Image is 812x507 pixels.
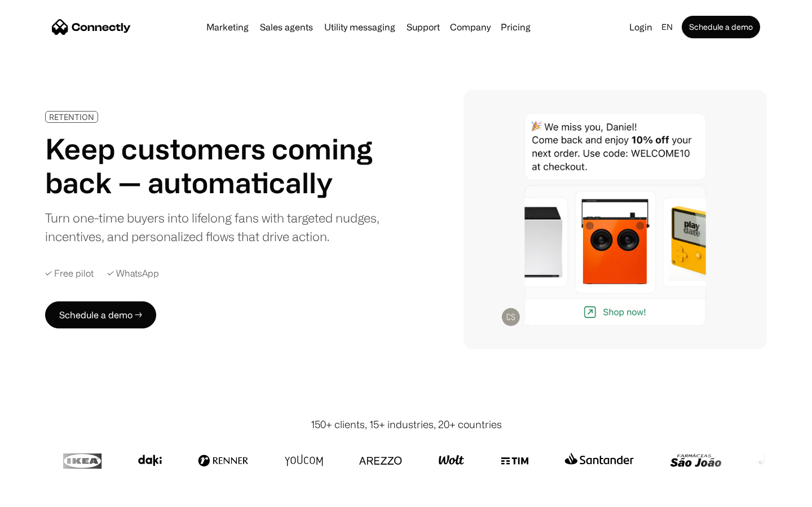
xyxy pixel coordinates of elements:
[11,486,68,503] aside: Language selected: English
[682,16,760,38] a: Schedule a demo
[45,132,388,199] h1: Keep customers coming back — automatically
[45,208,388,246] div: Turn one-time buyers into lifelong fans with targeted nudges, incentives, and personalized flows ...
[661,19,673,35] div: en
[202,23,253,32] a: Marketing
[496,23,535,32] a: Pricing
[320,23,400,32] a: Utility messaging
[45,268,94,279] div: ✓ Free pilot
[625,19,657,35] a: Login
[23,487,68,503] ul: Language list
[45,301,156,328] a: Schedule a demo →
[402,23,444,32] a: Support
[255,23,317,32] a: Sales agents
[107,268,159,279] div: ✓ WhatsApp
[311,417,502,432] div: 150+ clients, 15+ industries, 20+ countries
[49,113,94,121] div: RETENTION
[450,19,491,35] div: Company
